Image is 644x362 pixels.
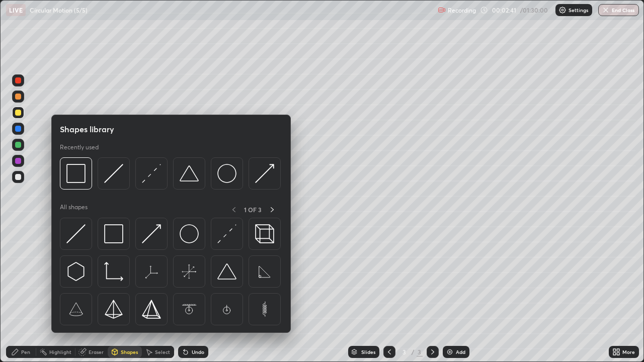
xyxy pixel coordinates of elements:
[66,300,86,319] img: svg+xml;charset=utf-8,%3Csvg%20xmlns%3D%22http%3A%2F%2Fwww.w3.org%2F2000%2Fsvg%22%20width%3D%2265...
[89,349,104,354] div: Eraser
[438,6,446,14] img: recording.375f2c34.svg
[60,143,99,151] p: Recently used
[446,348,454,356] img: add-slide-button
[255,262,274,281] img: svg+xml;charset=utf-8,%3Csvg%20xmlns%3D%22http%3A%2F%2Fwww.w3.org%2F2000%2Fsvg%22%20width%3D%2265...
[399,349,410,355] div: 3
[21,349,30,354] div: Pen
[361,349,375,354] div: Slides
[412,349,415,355] div: /
[217,262,236,281] img: svg+xml;charset=utf-8,%3Csvg%20xmlns%3D%22http%3A%2F%2Fwww.w3.org%2F2000%2Fsvg%22%20width%3D%2238...
[180,224,199,243] img: svg+xml;charset=utf-8,%3Csvg%20xmlns%3D%22http%3A%2F%2Fwww.w3.org%2F2000%2Fsvg%22%20width%3D%2236...
[104,300,123,319] img: svg+xml;charset=utf-8,%3Csvg%20xmlns%3D%22http%3A%2F%2Fwww.w3.org%2F2000%2Fsvg%22%20width%3D%2234...
[217,300,236,319] img: svg+xml;charset=utf-8,%3Csvg%20xmlns%3D%22http%3A%2F%2Fwww.w3.org%2F2000%2Fsvg%22%20width%3D%2265...
[142,164,161,183] img: svg+xml;charset=utf-8,%3Csvg%20xmlns%3D%22http%3A%2F%2Fwww.w3.org%2F2000%2Fsvg%22%20width%3D%2230...
[417,347,423,356] div: 3
[142,224,161,243] img: svg+xml;charset=utf-8,%3Csvg%20xmlns%3D%22http%3A%2F%2Fwww.w3.org%2F2000%2Fsvg%22%20width%3D%2230...
[142,300,161,319] img: svg+xml;charset=utf-8,%3Csvg%20xmlns%3D%22http%3A%2F%2Fwww.w3.org%2F2000%2Fsvg%22%20width%3D%2234...
[66,262,86,281] img: svg+xml;charset=utf-8,%3Csvg%20xmlns%3D%22http%3A%2F%2Fwww.w3.org%2F2000%2Fsvg%22%20width%3D%2230...
[180,164,199,183] img: svg+xml;charset=utf-8,%3Csvg%20xmlns%3D%22http%3A%2F%2Fwww.w3.org%2F2000%2Fsvg%22%20width%3D%2238...
[104,224,123,243] img: svg+xml;charset=utf-8,%3Csvg%20xmlns%3D%22http%3A%2F%2Fwww.w3.org%2F2000%2Fsvg%22%20width%3D%2234...
[104,164,123,183] img: svg+xml;charset=utf-8,%3Csvg%20xmlns%3D%22http%3A%2F%2Fwww.w3.org%2F2000%2Fsvg%22%20width%3D%2230...
[456,349,465,354] div: Add
[9,6,23,14] p: LIVE
[121,349,138,354] div: Shapes
[30,6,88,14] p: Circular Motion (5/5)
[142,262,161,281] img: svg+xml;charset=utf-8,%3Csvg%20xmlns%3D%22http%3A%2F%2Fwww.w3.org%2F2000%2Fsvg%22%20width%3D%2265...
[104,262,123,281] img: svg+xml;charset=utf-8,%3Csvg%20xmlns%3D%22http%3A%2F%2Fwww.w3.org%2F2000%2Fsvg%22%20width%3D%2233...
[180,300,199,319] img: svg+xml;charset=utf-8,%3Csvg%20xmlns%3D%22http%3A%2F%2Fwww.w3.org%2F2000%2Fsvg%22%20width%3D%2265...
[255,164,274,183] img: svg+xml;charset=utf-8,%3Csvg%20xmlns%3D%22http%3A%2F%2Fwww.w3.org%2F2000%2Fsvg%22%20width%3D%2230...
[192,349,204,354] div: Undo
[602,6,610,14] img: end-class-cross
[49,349,71,354] div: Highlight
[60,203,88,216] p: All shapes
[569,8,588,13] p: Settings
[598,4,639,16] button: End Class
[217,164,236,183] img: svg+xml;charset=utf-8,%3Csvg%20xmlns%3D%22http%3A%2F%2Fwww.w3.org%2F2000%2Fsvg%22%20width%3D%2236...
[244,206,262,214] p: 1 OF 3
[622,349,635,354] div: More
[60,123,114,135] h5: Shapes library
[66,164,86,183] img: svg+xml;charset=utf-8,%3Csvg%20xmlns%3D%22http%3A%2F%2Fwww.w3.org%2F2000%2Fsvg%22%20width%3D%2234...
[66,224,86,243] img: svg+xml;charset=utf-8,%3Csvg%20xmlns%3D%22http%3A%2F%2Fwww.w3.org%2F2000%2Fsvg%22%20width%3D%2230...
[448,7,476,14] p: Recording
[558,6,567,14] img: class-settings-icons
[155,349,170,354] div: Select
[255,224,274,243] img: svg+xml;charset=utf-8,%3Csvg%20xmlns%3D%22http%3A%2F%2Fwww.w3.org%2F2000%2Fsvg%22%20width%3D%2235...
[217,224,236,243] img: svg+xml;charset=utf-8,%3Csvg%20xmlns%3D%22http%3A%2F%2Fwww.w3.org%2F2000%2Fsvg%22%20width%3D%2230...
[180,262,199,281] img: svg+xml;charset=utf-8,%3Csvg%20xmlns%3D%22http%3A%2F%2Fwww.w3.org%2F2000%2Fsvg%22%20width%3D%2265...
[255,300,274,319] img: svg+xml;charset=utf-8,%3Csvg%20xmlns%3D%22http%3A%2F%2Fwww.w3.org%2F2000%2Fsvg%22%20width%3D%2265...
